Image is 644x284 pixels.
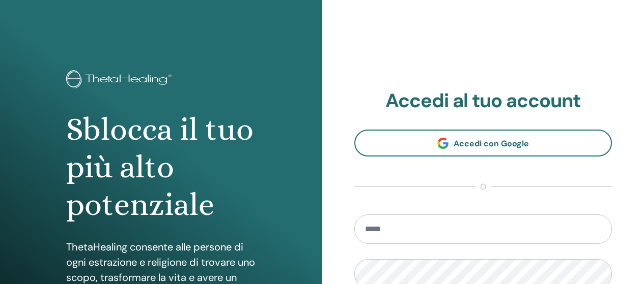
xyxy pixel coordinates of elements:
span: o [475,181,491,193]
a: Accedi con Google [354,130,612,156]
span: Accedi con Google [454,138,529,149]
h1: Sblocca il tuo più alto potenziale [66,111,256,224]
h2: Accedi al tuo account [354,89,612,113]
